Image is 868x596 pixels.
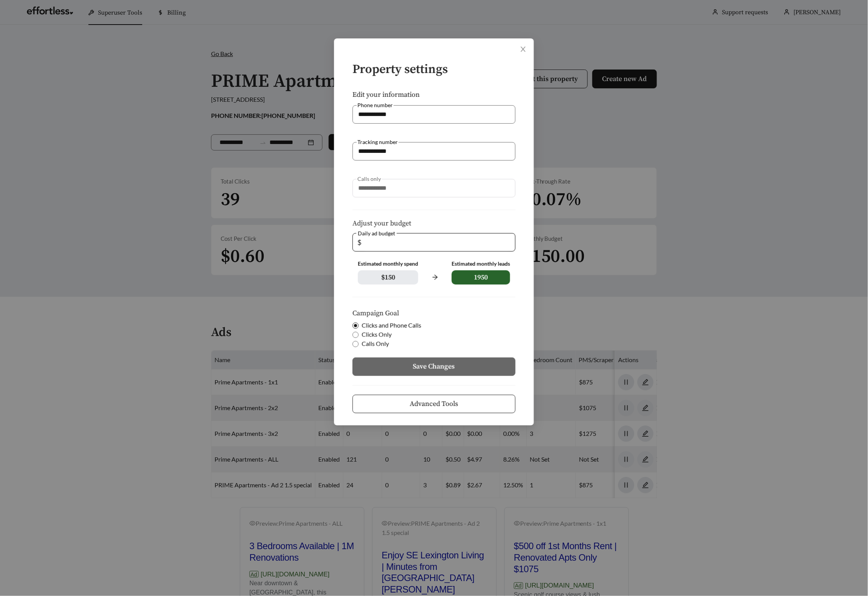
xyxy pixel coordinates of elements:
button: Close [512,38,534,60]
span: Clicks and Phone Calls [359,321,424,330]
span: arrow-right [427,270,442,285]
span: Advanced Tools [410,399,458,409]
h5: Adjust your budget [353,220,515,227]
button: Advanced Tools [353,395,515,413]
span: close [520,46,527,53]
span: Calls Only [359,339,392,348]
span: $ [358,233,361,251]
button: Save Changes [353,358,515,376]
a: Advanced Tools [353,400,515,407]
span: 1950 [452,270,510,285]
div: Estimated monthly spend [358,261,418,267]
div: Estimated monthly leads [452,261,510,267]
h4: Property settings [353,63,515,76]
span: $ 150 [358,270,418,285]
span: Clicks Only [359,330,395,339]
h5: Edit your information [353,91,515,99]
h5: Campaign Goal [353,310,515,317]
